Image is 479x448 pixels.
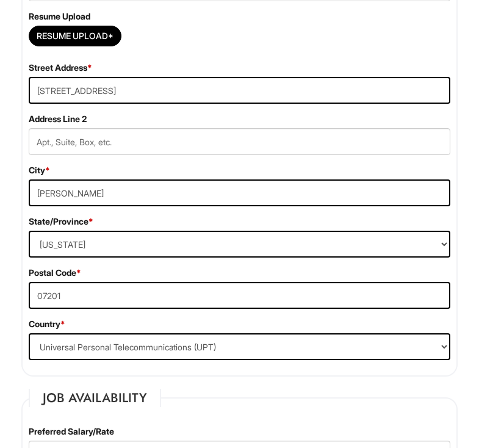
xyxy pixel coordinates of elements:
[29,77,450,104] input: Street Address
[29,164,50,176] label: City
[29,215,93,228] label: State/Province
[29,10,90,23] label: Resume Upload
[29,282,450,309] input: Postal Code
[29,128,450,155] input: Apt., Suite, Box, etc.
[29,62,92,74] label: Street Address
[29,231,450,258] select: State/Province
[29,113,87,125] label: Address Line 2
[29,179,450,206] input: City
[29,425,114,438] label: Preferred Salary/Rate
[29,267,81,279] label: Postal Code
[29,26,121,46] button: Resume Upload*Resume Upload*
[29,318,65,330] label: Country
[29,333,450,360] select: Country
[29,389,161,407] legend: Job Availability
